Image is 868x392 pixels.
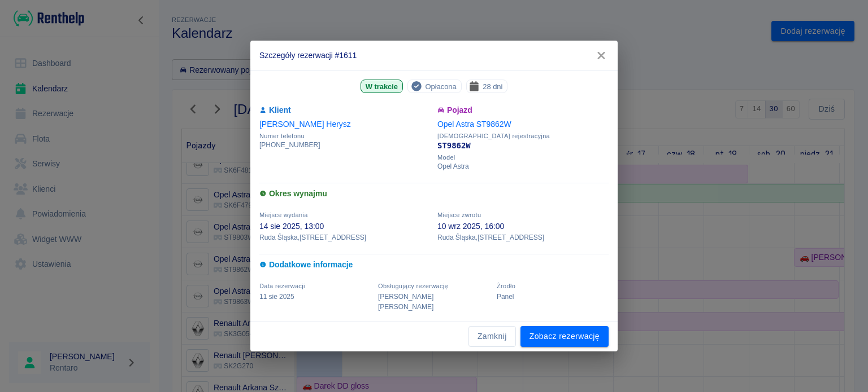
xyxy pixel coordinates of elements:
span: 28 dni [478,81,507,93]
h6: Pojazd [437,104,609,116]
p: 14 sie 2025, 13:00 [259,221,431,232]
button: Zamknij [468,326,516,347]
h6: Dodatkowe informacje [259,259,609,271]
a: Opel Astra ST9862W [437,120,511,129]
span: Opłacona [420,81,461,93]
p: Ruda Śląska , [STREET_ADDRESS] [437,232,609,243]
p: [PHONE_NUMBER] [259,140,431,150]
span: [DEMOGRAPHIC_DATA] rejestracyjna [437,133,609,140]
span: Model [437,154,609,161]
span: Miejsce wydania [259,212,308,218]
p: 10 wrz 2025, 16:00 [437,221,609,232]
a: [PERSON_NAME] Herysz [259,120,351,129]
span: Żrodło [497,283,515,289]
span: Miejsce zwrotu [437,212,481,218]
p: Ruda Śląska , [STREET_ADDRESS] [259,232,431,243]
p: Opel Astra [437,161,609,171]
span: Obsługujący rezerwację [378,283,448,289]
p: Panel [497,292,609,302]
h6: Klient [259,104,431,116]
h6: Okres wynajmu [259,188,609,200]
p: 11 sie 2025 [259,292,371,302]
span: Numer telefonu [259,133,431,140]
span: Data rezerwacji [259,283,305,289]
h2: Szczegóły rezerwacji #1611 [250,41,618,70]
p: ST9862W [437,140,609,152]
span: W trakcie [361,81,402,93]
a: Zobacz rezerwację [520,326,609,347]
p: [PERSON_NAME] [PERSON_NAME] [378,292,490,312]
